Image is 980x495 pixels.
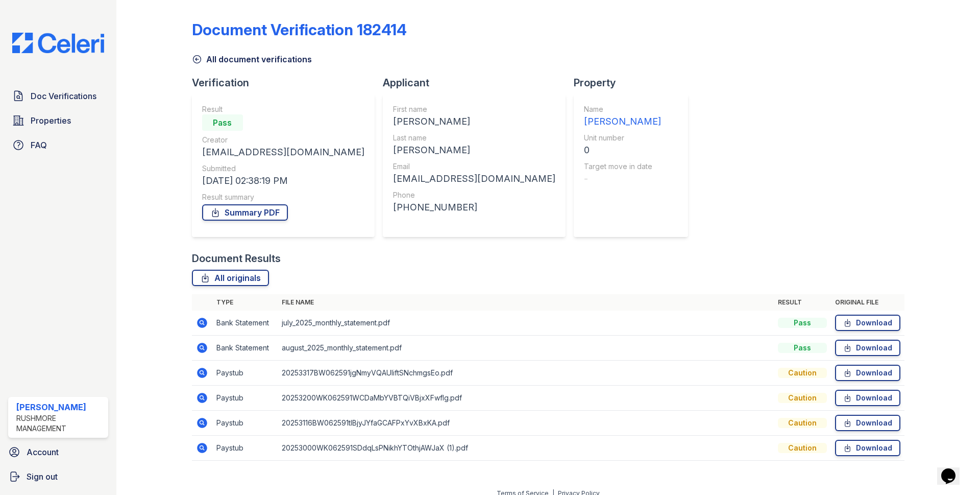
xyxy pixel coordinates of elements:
[8,110,108,131] a: Properties
[778,368,827,378] div: Caution
[584,104,661,114] div: Name
[27,470,58,483] span: Sign out
[278,311,774,336] td: july_2025_monthly_statement.pdf
[8,86,108,106] a: Doc Verifications
[393,161,555,172] div: Email
[212,294,278,311] th: Type
[393,143,555,157] div: [PERSON_NAME]
[31,114,71,127] span: Properties
[4,442,112,462] a: Account
[202,104,364,114] div: Result
[27,446,59,458] span: Account
[393,133,555,143] div: Last name
[212,436,278,461] td: Paystub
[192,53,312,65] a: All document verifications
[278,436,774,461] td: 20253000WK062591SDdqLsPNikhYTOthjAWJaX (1).pdf
[278,361,774,386] td: 20253317BW062591jgNmyVQAUIiftSNchmgsEo.pdf
[574,76,696,90] div: Property
[202,135,364,145] div: Creator
[778,418,827,428] div: Caution
[8,135,108,155] a: FAQ
[835,415,900,431] a: Download
[202,145,364,159] div: [EMAIL_ADDRESS][DOMAIN_NAME]
[4,466,112,487] a: Sign out
[192,76,383,90] div: Verification
[937,454,970,485] iframe: chat widget
[278,411,774,436] td: 20253116BW062591tlBjyJYfaGCAFPxYvXBxKA.pdf
[202,114,243,131] div: Pass
[383,76,574,90] div: Applicant
[584,161,661,172] div: Target move in date
[278,294,774,311] th: File name
[774,294,831,311] th: Result
[584,172,661,186] div: -
[584,114,661,129] div: [PERSON_NAME]
[778,393,827,403] div: Caution
[212,386,278,411] td: Paystub
[393,104,555,114] div: First name
[831,294,904,311] th: Original file
[278,386,774,411] td: 20253200WK062591WCDaMbYVBTQiVBjxXFwfIg.pdf
[584,133,661,143] div: Unit number
[778,318,827,328] div: Pass
[192,251,281,266] div: Document Results
[212,411,278,436] td: Paystub
[212,361,278,386] td: Paystub
[202,204,288,221] a: Summary PDF
[31,90,96,102] span: Doc Verifications
[778,343,827,353] div: Pass
[393,172,555,186] div: [EMAIL_ADDRESS][DOMAIN_NAME]
[835,340,900,356] a: Download
[16,401,104,413] div: [PERSON_NAME]
[778,443,827,453] div: Caution
[202,163,364,174] div: Submitted
[202,174,364,188] div: [DATE] 02:38:19 PM
[835,315,900,331] a: Download
[393,114,555,129] div: [PERSON_NAME]
[16,413,104,434] div: Rushmore Management
[4,33,112,53] img: CE_Logo_Blue-a8612792a0a2168367f1c8372b55b34899dd931a85d93a1a3d3e32e68fde9ad4.png
[835,440,900,456] a: Download
[835,390,900,406] a: Download
[835,365,900,381] a: Download
[393,200,555,215] div: [PHONE_NUMBER]
[584,104,661,129] a: Name [PERSON_NAME]
[31,139,47,151] span: FAQ
[584,143,661,157] div: 0
[393,190,555,200] div: Phone
[212,336,278,361] td: Bank Statement
[192,270,269,286] a: All originals
[202,192,364,202] div: Result summary
[278,336,774,361] td: august_2025_monthly_statement.pdf
[212,311,278,336] td: Bank Statement
[192,20,407,39] div: Document Verification 182414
